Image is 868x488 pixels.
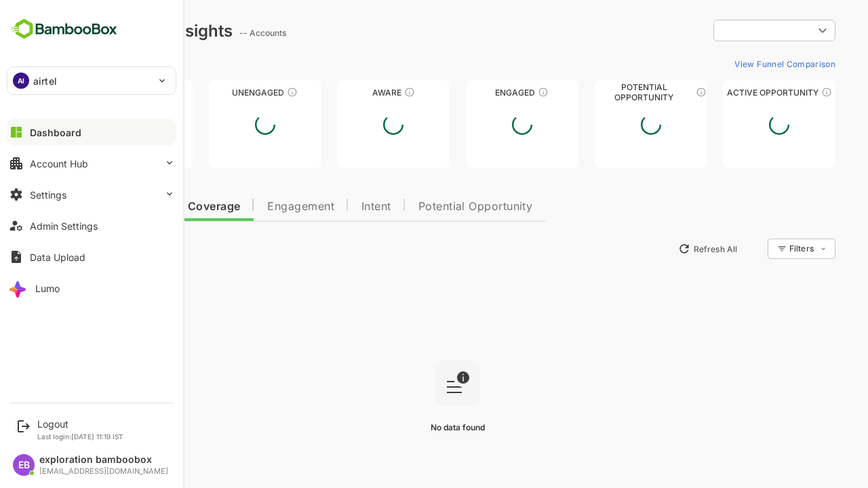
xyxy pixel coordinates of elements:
[314,201,344,212] span: Intent
[192,28,243,38] ag: -- Accounts
[7,67,176,94] div: AIairtel
[742,243,766,253] div: Filters
[490,87,501,98] div: These accounts are warm, further nurturing would qualify them to MQAs
[7,181,176,208] button: Settings
[383,422,437,432] span: No data found
[7,274,176,302] button: Lumo
[418,87,531,98] div: Engaged
[741,237,788,261] div: Filters
[111,87,121,98] div: These accounts have not been engaged with for a defined time period
[30,127,81,138] div: Dashboard
[547,87,660,98] div: Potential Opportunity
[357,87,368,98] div: These accounts have just entered the buying cycle and need further nurturing
[7,16,121,42] img: BambooboxFullLogoMark.5f36c76dfaba33ec1ec1367b70bb1252.svg
[290,87,402,98] div: Aware
[625,238,696,260] button: Refresh All
[46,201,193,212] span: Data Quality and Coverage
[33,74,57,88] p: airtel
[37,418,123,430] div: Logout
[13,73,29,89] div: AI
[774,87,785,98] div: These accounts have open opportunities which might be at any of the Sales Stages
[30,220,98,232] div: Admin Settings
[37,432,123,441] p: Last login: [DATE] 11:19 IST
[13,454,35,476] div: EB
[35,283,60,294] div: Lumo
[30,251,85,263] div: Data Upload
[675,87,788,98] div: Active Opportunity
[161,87,274,98] div: Unengaged
[371,201,486,212] span: Potential Opportunity
[33,21,185,41] div: Dashboard Insights
[33,237,132,261] button: New Insights
[666,18,788,43] div: ​
[239,87,250,98] div: These accounts have not shown enough engagement and need nurturing
[39,454,168,466] div: exploration bamboobox
[7,150,176,177] button: Account Hub
[30,158,88,169] div: Account Hub
[7,212,176,239] button: Admin Settings
[648,87,659,98] div: These accounts are MQAs and can be passed on to Inside Sales
[39,467,168,476] div: [EMAIL_ADDRESS][DOMAIN_NAME]
[7,243,176,270] button: Data Upload
[33,87,145,98] div: Unreached
[682,53,788,75] button: View Funnel Comparison
[220,201,287,212] span: Engagement
[7,119,176,146] button: Dashboard
[30,189,66,201] div: Settings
